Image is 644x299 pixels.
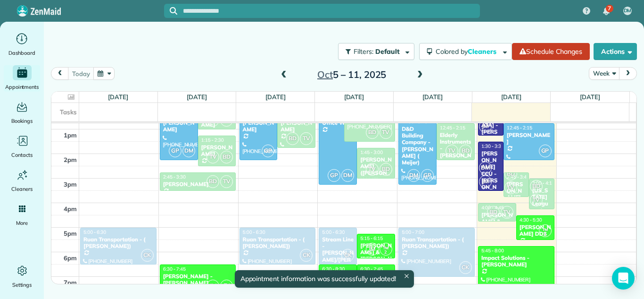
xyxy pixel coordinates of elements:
[481,143,504,149] span: 1:30 - 3:30
[354,47,373,56] span: Filters:
[220,175,233,188] span: TV
[360,156,392,184] div: [PERSON_NAME] ([PERSON_NAME]
[220,151,233,163] span: BD
[5,82,39,92] span: Appointments
[360,235,383,241] span: 5:15 - 6:15
[481,205,504,211] span: 4:00 - 4:45
[360,242,392,283] div: [PERSON_NAME] & [PERSON_NAME] - [PERSON_NAME]
[60,108,77,116] span: Tasks
[322,236,354,277] div: Stream Line - [PERSON_NAME]/[PERSON_NAME]
[520,217,542,223] span: 4:30 - 5:30
[504,181,517,194] span: TV
[436,47,500,56] span: Colored by
[501,93,521,101] a: [DATE]
[280,120,313,133] div: [PERSON_NAME]
[366,163,379,176] span: TV
[589,67,619,80] button: Week
[243,229,265,235] span: 5:00 - 6:30
[64,180,77,188] span: 3pm
[459,261,472,274] span: CK
[206,175,219,188] span: BD
[383,245,388,250] span: TM
[360,266,383,272] span: 6:30 - 7:45
[612,267,635,290] div: Open Intercom Messenger
[317,68,333,80] span: Oct
[459,145,472,157] span: BD
[182,145,195,157] span: DM
[479,120,492,133] span: JM
[293,69,411,80] h2: 5 – 11, 2025
[507,125,532,131] span: 12:45 - 2:15
[286,132,299,145] span: BD
[341,249,354,262] span: CK
[539,230,551,239] small: 2
[366,126,379,139] span: BD
[187,93,207,101] a: [DATE]
[380,126,392,139] span: TV
[322,266,345,272] span: 6:30 - 8:30
[262,145,274,157] span: GP
[108,93,128,101] a: [DATE]
[11,116,33,126] span: Bookings
[169,145,182,157] span: GP
[608,5,611,12] span: 7
[163,273,233,287] div: [PERSON_NAME] - [PERSON_NAME]
[360,149,383,155] span: 1:45 - 3:00
[479,175,492,188] span: JM
[481,255,552,268] div: Impact Solutions - [PERSON_NAME]
[328,169,340,182] span: GP
[481,248,504,254] span: 5:45 - 8:00
[501,206,513,219] span: TV
[401,126,434,166] div: D&D Building Company - [PERSON_NAME] ( Meijer)
[402,229,424,235] span: 5:00 - 7:00
[300,249,313,262] span: CK
[224,282,230,287] span: TM
[624,7,632,15] span: DM
[163,120,195,133] div: [PERSON_NAME]
[439,132,472,166] div: Elderly Instruments - [PERSON_NAME]
[512,43,590,60] a: Schedule Changes
[4,167,40,194] a: Cleaners
[596,1,616,22] div: 7 unread notifications
[201,144,233,158] div: [PERSON_NAME]
[4,263,40,290] a: Settings
[422,93,443,101] a: [DATE]
[64,279,77,286] span: 7pm
[479,162,492,174] span: DM
[300,132,313,145] span: TV
[8,48,35,58] span: Dashboard
[11,184,33,194] span: Cleaners
[242,120,275,133] div: [PERSON_NAME]
[68,67,94,80] button: today
[421,169,434,182] span: GP
[163,181,233,188] div: [PERSON_NAME]
[530,180,543,193] span: BD
[366,243,379,256] span: JM
[163,266,186,272] span: 6:30 - 7:45
[163,174,186,180] span: 2:45 - 3:30
[407,169,420,182] span: DM
[440,125,465,131] span: 12:45 - 2:15
[83,229,106,235] span: 5:00 - 6:30
[206,151,219,163] span: TV
[380,163,392,176] span: BD
[164,7,177,15] button: Focus search
[506,132,552,145] div: [PERSON_NAME]
[64,156,77,163] span: 2pm
[170,7,177,15] svg: Focus search
[322,229,345,235] span: 5:00 - 6:30
[64,230,77,237] span: 5pm
[242,236,313,250] div: Ruan Transportation - ( [PERSON_NAME])
[530,194,543,206] span: TV
[265,93,286,101] a: [DATE]
[481,150,501,198] div: [PERSON_NAME] CCU - [PERSON_NAME]
[4,133,40,160] a: Contacts
[481,212,513,239] div: [PERSON_NAME] & [PERSON_NAME] PLLC.
[64,205,77,213] span: 4pm
[344,93,364,101] a: [DATE]
[51,67,69,80] button: prev
[594,43,637,60] button: Actions
[201,137,224,143] span: 1:15 - 2:30
[380,248,392,257] small: 2
[83,236,154,250] div: Ruan Transportation - ( [PERSON_NAME])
